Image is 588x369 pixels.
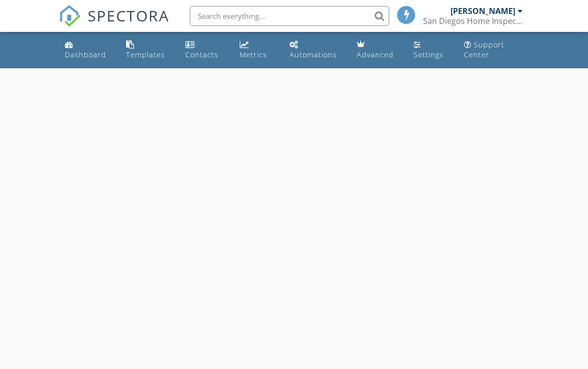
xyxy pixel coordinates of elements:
div: Automations [290,50,337,59]
div: Templates [126,50,165,59]
div: Metrics [240,50,267,59]
img: The Best Home Inspection Software - Spectora [59,5,81,27]
div: Support Center [464,40,504,59]
a: Dashboard [61,36,114,64]
input: Search everything... [190,6,389,26]
div: Advanced [357,50,394,59]
span: SPECTORA [88,5,169,26]
a: Support Center [460,36,527,64]
a: Templates [122,36,173,64]
div: San Diegos Home Inspector [423,16,523,26]
div: Contacts [185,50,218,59]
a: Advanced [353,36,402,64]
a: Automations (Basic) [286,36,344,64]
div: Settings [414,50,443,59]
div: [PERSON_NAME] [450,6,515,16]
a: Settings [410,36,452,64]
a: Metrics [236,36,278,64]
div: Dashboard [65,50,106,59]
a: Contacts [181,36,228,64]
a: SPECTORA [59,13,169,34]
